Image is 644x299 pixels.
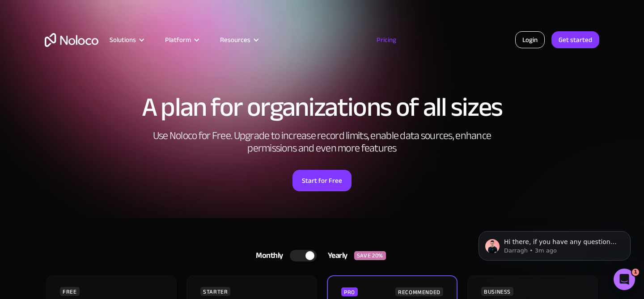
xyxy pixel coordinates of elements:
[465,212,644,275] iframe: Intercom notifications message
[45,94,599,121] h1: A plan for organizations of all sizes
[165,34,191,46] div: Platform
[395,287,443,296] div: RECOMMENDED
[98,34,154,46] div: Solutions
[632,269,639,276] span: 1
[60,287,80,296] div: FREE
[209,34,268,46] div: Resources
[341,287,358,296] div: PRO
[220,34,250,46] div: Resources
[154,34,209,46] div: Platform
[354,251,386,260] div: SAVE 20%
[515,31,545,48] a: Login
[292,170,352,191] a: Start for Free
[365,34,407,46] a: Pricing
[245,249,290,262] div: Monthly
[551,31,599,48] a: Get started
[110,34,136,46] div: Solutions
[481,287,513,296] div: BUSINESS
[614,269,635,290] iframe: Intercom live chat
[317,249,354,262] div: Yearly
[200,287,230,296] div: STARTER
[143,130,501,155] h2: Use Noloco for Free. Upgrade to increase record limits, enable data sources, enhance permissions ...
[45,33,98,47] a: home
